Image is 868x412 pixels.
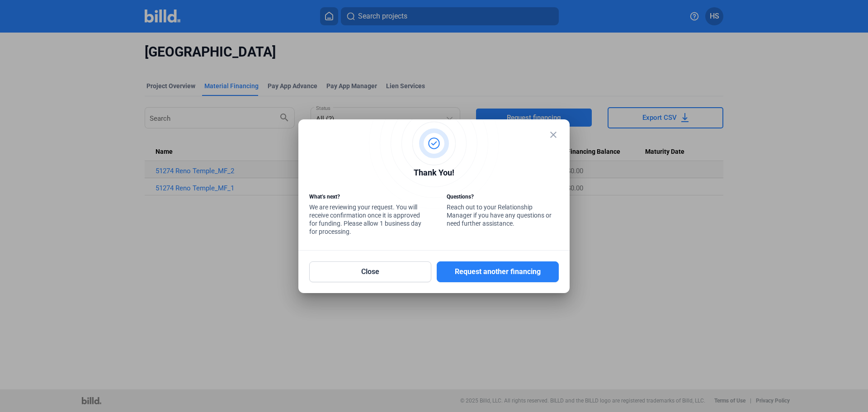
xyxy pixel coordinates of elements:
div: What’s next? [309,193,421,203]
button: Request another financing [437,261,559,282]
div: Reach out to your Relationship Manager if you have any questions or need further assistance. [447,193,559,230]
div: We are reviewing your request. You will receive confirmation once it is approved for funding. Ple... [309,193,421,238]
button: Close [309,261,431,282]
div: Thank You! [309,166,559,181]
mat-icon: close [548,129,559,140]
div: Questions? [447,193,559,203]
